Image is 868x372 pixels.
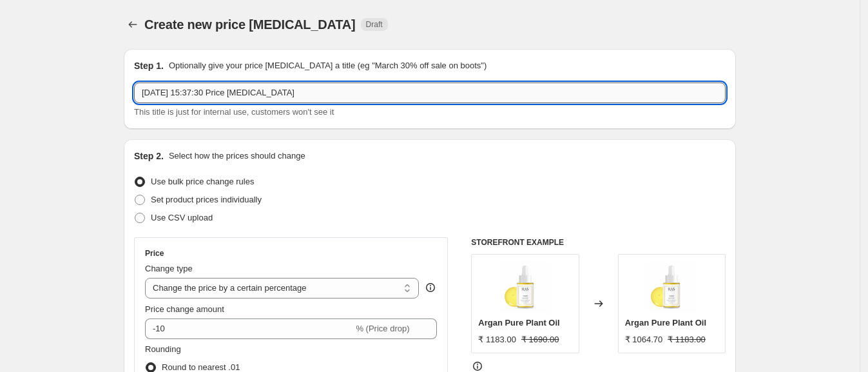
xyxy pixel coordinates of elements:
[356,324,409,333] span: % (Price drop)
[134,150,164,162] h2: Step 2.
[625,318,706,328] span: Argan Pure Plant Oil
[424,281,437,294] div: help
[134,83,726,103] input: 30% off holiday sale
[499,261,551,313] img: 2_58_80x.jpg
[151,213,213,222] span: Use CSV upload
[145,344,181,354] span: Rounding
[646,261,697,313] img: 2_58_80x.jpg
[145,304,224,314] span: Price change amount
[521,333,559,346] strike: ₹ 1690.00
[145,264,193,273] span: Change type
[366,19,383,30] span: Draft
[151,177,254,186] span: Use bulk price change rules
[145,318,353,339] input: -15
[668,333,706,346] strike: ₹ 1183.00
[162,362,240,372] span: Round to nearest .01
[151,195,262,204] span: Set product prices individually
[144,17,356,32] span: Create new price [MEDICAL_DATA]
[478,318,559,328] span: Argan Pure Plant Oil
[134,59,164,72] h2: Step 1.
[124,15,142,34] button: Price change jobs
[134,107,334,117] span: This title is just for internal use, customers won't see it
[145,248,164,259] h3: Price
[625,333,663,346] div: ₹ 1064.70
[169,150,305,162] p: Select how the prices should change
[169,59,487,72] p: Optionally give your price [MEDICAL_DATA] a title (eg "March 30% off sale on boots")
[478,333,516,346] div: ₹ 1183.00
[471,237,726,248] h6: STOREFRONT EXAMPLE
